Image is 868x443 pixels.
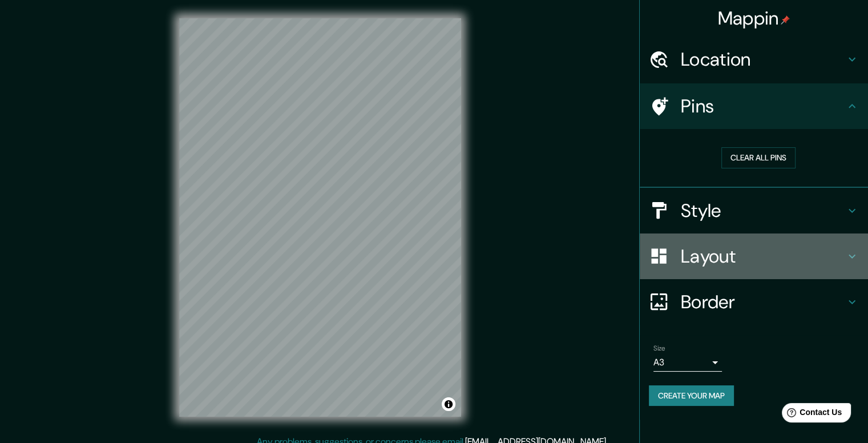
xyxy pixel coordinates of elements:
h4: Layout [681,245,845,268]
h4: Border [681,291,845,313]
h4: Mappin [718,7,790,30]
button: Toggle attribution [442,397,455,411]
canvas: Map [179,18,461,417]
label: Size [653,343,665,353]
div: Style [640,188,868,233]
div: Pins [640,83,868,129]
button: Clear all pins [721,147,796,168]
h4: Pins [681,95,845,118]
button: Create your map [649,385,734,406]
div: A3 [653,353,722,372]
div: Location [640,37,868,82]
iframe: Help widget launcher [766,398,855,430]
div: Layout [640,233,868,279]
div: Border [640,279,868,325]
h4: Style [681,199,845,222]
h4: Location [681,48,845,71]
img: pin-icon.png [781,15,790,25]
